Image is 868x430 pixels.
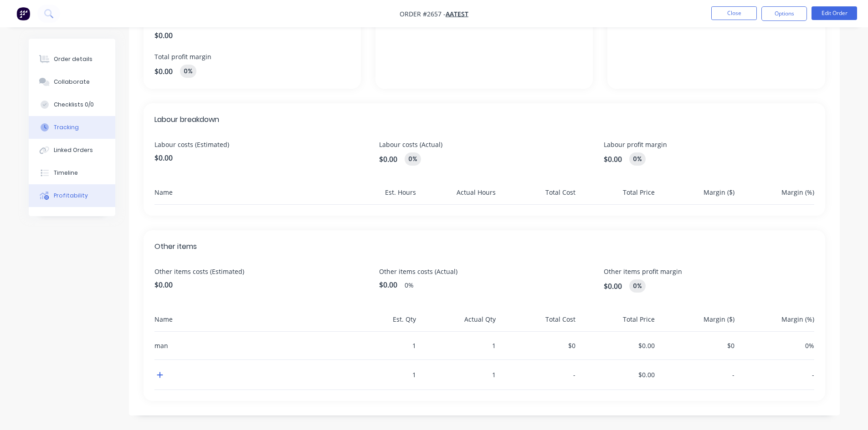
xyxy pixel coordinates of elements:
[154,241,814,252] span: Other items
[658,314,734,331] div: Margin ($)
[180,65,196,78] div: 0%
[154,152,365,163] span: $0.00
[499,360,575,390] div: -
[54,55,92,63] div: Order details
[379,140,589,149] span: Labour costs (Actual)
[761,6,807,21] button: Options
[29,116,115,139] button: Tracking
[154,140,365,149] span: Labour costs (Estimated)
[604,267,814,276] span: Other items profit margin
[446,10,468,18] a: AATEST
[738,314,814,331] div: Margin (%)
[54,192,88,200] div: Profitability
[658,360,734,390] div: -
[658,332,734,359] div: $0
[340,314,416,331] div: Est. Qty
[54,101,94,109] div: Checklists 0/0
[629,279,646,293] div: 0%
[154,267,365,276] span: Other items costs (Estimated)
[29,184,115,207] button: Profitability
[29,139,115,162] button: Linked Orders
[340,332,416,359] div: 1
[579,360,655,390] div: $0.00
[499,187,575,204] div: Total Cost
[29,93,115,116] button: Checklists 0/0
[379,279,397,290] span: $0.00
[604,281,622,292] span: $0.00
[579,332,655,359] div: $0.00
[154,332,337,359] div: man
[604,140,814,149] span: Labour profit margin
[738,187,814,204] div: Margin (%)
[54,123,79,132] div: Tracking
[154,314,337,331] div: Name
[738,360,814,390] div: -
[16,7,30,20] img: Factory
[379,154,397,165] span: $0.00
[604,154,622,165] span: $0.00
[499,332,575,359] div: $0
[420,360,496,390] div: 1
[54,78,90,86] div: Collaborate
[420,332,496,359] div: 1
[629,152,646,166] div: 0%
[420,314,496,331] div: Actual Qty
[738,332,814,359] div: 0%
[379,267,589,276] span: Other items costs (Actual)
[579,314,655,331] div: Total Price
[499,314,575,331] div: Total Cost
[29,71,115,93] button: Collaborate
[54,169,78,177] div: Timeline
[154,187,337,204] div: Name
[405,152,421,166] div: 0%
[29,48,115,71] button: Order details
[340,360,416,390] div: 1
[579,187,655,204] div: Total Price
[812,6,857,20] button: Edit Order
[154,66,173,77] span: $0.00
[154,52,350,61] span: Total profit margin
[420,187,496,204] div: Actual Hours
[340,187,416,204] div: Est. Hours
[154,114,814,125] span: Labour breakdown
[658,187,734,204] div: Margin ($)
[154,279,365,290] span: $0.00
[29,162,115,184] button: Timeline
[54,146,93,154] div: Linked Orders
[711,6,757,20] button: Close
[154,30,350,41] span: $0.00
[405,280,414,290] div: 0%
[400,10,446,18] span: Order #2657 -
